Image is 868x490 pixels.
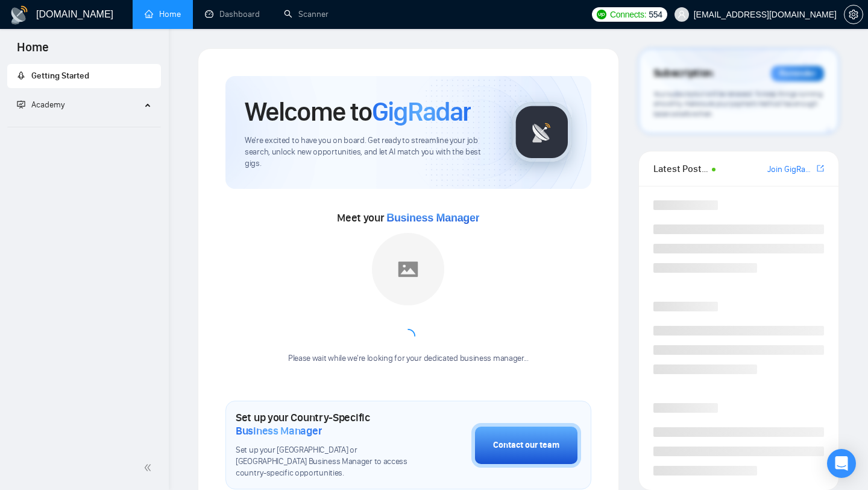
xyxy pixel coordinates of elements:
span: Connects: [610,8,646,21]
h1: Set up your Country-Specific [236,411,411,437]
img: upwork-logo.png [597,10,606,19]
a: export [817,163,824,174]
span: rocket [17,71,25,80]
li: Getting Started [7,64,161,88]
button: setting [844,5,863,24]
a: searchScanner [284,9,329,19]
span: Home [7,39,58,64]
a: dashboardDashboard [205,9,260,19]
span: fund-projection-screen [17,100,25,109]
span: Meet your [337,211,479,224]
span: We're excited to have you on board. Get ready to streamline your job search, unlock new opportuni... [245,135,492,170]
a: homeHome [145,9,181,19]
span: GigRadar [372,95,471,128]
span: double-left [143,462,156,474]
button: Contact our team [471,423,581,468]
span: Academy [17,100,64,110]
span: Business Manager [236,424,322,437]
span: Business Manager [386,212,479,224]
div: Please wait while we're looking for your dedicated business manager... [281,353,536,364]
div: Contact our team [493,439,559,452]
span: Academy [31,100,64,110]
a: setting [844,10,863,19]
a: Join GigRadar Slack Community [767,163,814,176]
span: Latest Posts from the GigRadar Community [653,161,708,176]
span: loading [400,328,416,344]
div: Reminder [771,66,824,81]
li: Academy Homepage [7,122,161,130]
h1: Welcome to [245,95,471,128]
span: Getting Started [31,71,89,81]
img: gigradar-logo.png [512,102,572,162]
span: Subscription [653,63,713,84]
img: placeholder.png [372,233,444,305]
span: Set up your [GEOGRAPHIC_DATA] or [GEOGRAPHIC_DATA] Business Manager to access country-specific op... [236,445,411,479]
span: Your subscription will be renewed. To keep things running smoothly, make sure your payment method... [653,89,823,118]
span: 554 [649,8,662,21]
div: Open Intercom Messenger [827,449,856,478]
span: setting [844,10,863,19]
span: user [678,10,686,19]
span: export [817,164,824,173]
img: logo [10,5,29,25]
